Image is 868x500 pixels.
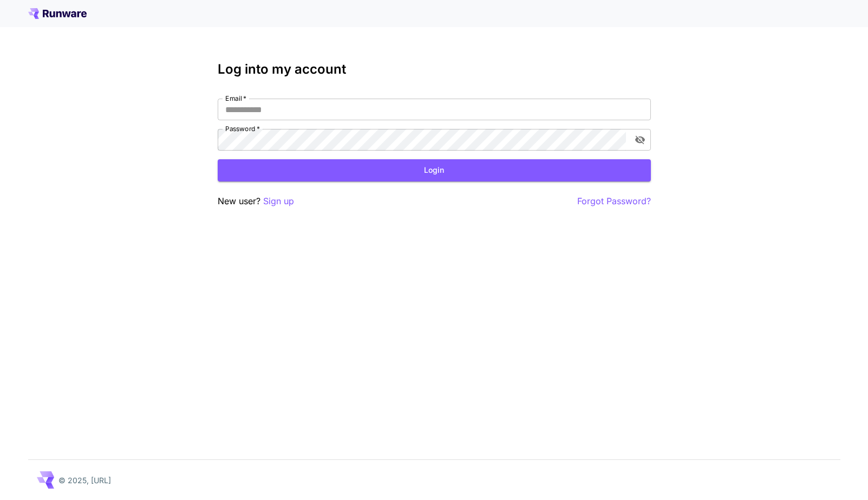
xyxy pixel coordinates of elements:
button: Sign up [263,194,294,208]
button: Login [218,159,651,181]
label: Email [225,94,246,103]
h3: Log into my account [218,62,651,77]
p: New user? [218,194,294,208]
button: toggle password visibility [630,130,650,150]
button: Forgot Password? [577,194,651,208]
p: © 2025, [URL] [58,475,111,486]
label: Password [225,124,260,133]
